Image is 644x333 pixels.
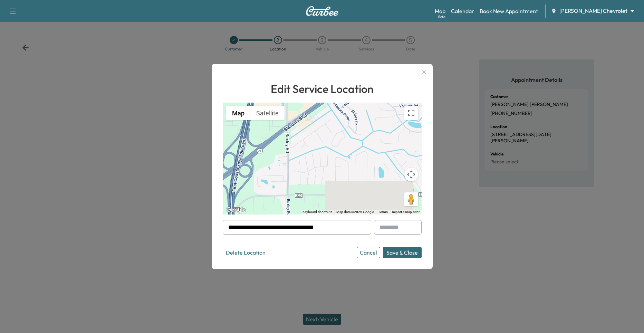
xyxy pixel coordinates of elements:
[378,210,388,214] a: Terms (opens in new tab)
[336,210,374,214] span: Map data ©2025 Google
[438,14,445,19] div: Beta
[392,210,420,214] a: Report a map error
[223,80,422,97] h1: Edit Service Location
[306,6,339,16] img: Curbee Logo
[383,247,422,258] button: Save & Close
[250,106,285,120] button: Show satellite imagery
[357,247,380,258] button: Cancel
[302,210,332,215] button: Keyboard shortcuts
[435,7,445,15] a: MapBeta
[224,206,247,215] img: Google
[404,168,418,181] button: Map camera controls
[559,7,627,15] span: [PERSON_NAME] Chevrolet
[226,106,250,120] button: Show street map
[404,106,418,120] button: Toggle fullscreen view
[451,7,474,15] a: Calendar
[223,247,269,258] button: Delete Location
[224,206,247,215] a: Open this area in Google Maps (opens a new window)
[404,192,418,206] button: Drag Pegman onto the map to open Street View
[480,7,538,15] a: Book New Appointment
